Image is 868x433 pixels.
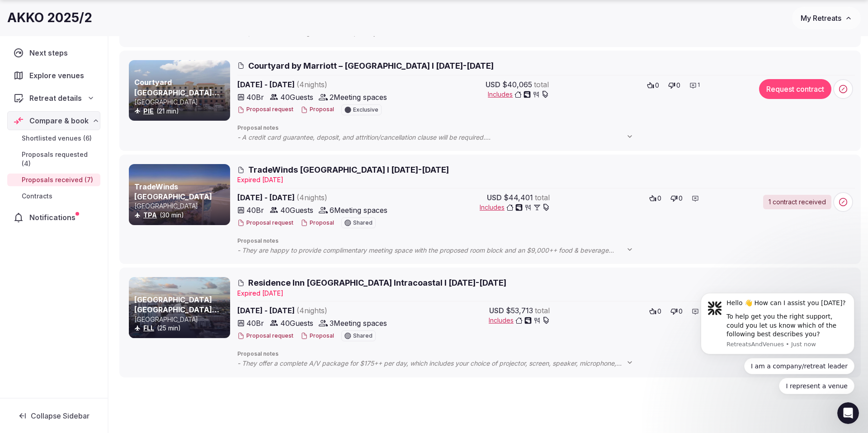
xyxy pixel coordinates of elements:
[353,333,373,339] span: Shared
[29,115,89,126] span: Compare & book
[7,43,100,62] a: Next steps
[22,150,97,168] span: Proposals requested (4)
[143,324,154,332] a: FLL
[31,411,90,420] span: Collapse Sidebar
[237,237,855,245] span: Proposal notes
[237,219,293,227] button: Proposal request
[22,175,93,184] span: Proposals received (7)
[488,90,549,99] button: Includes
[280,205,313,216] span: 40 Guests
[7,174,100,186] a: Proposals received (7)
[134,211,228,220] div: (30 min)
[665,79,683,92] button: 0
[7,208,100,227] a: Notifications
[29,212,79,223] span: Notifications
[237,305,396,316] span: [DATE] - [DATE]
[134,107,228,116] div: (21 min)
[143,107,154,115] a: PIE
[759,79,831,99] button: Request contract
[237,246,642,255] span: - They are happy to provide complimentary meeting space with the proposed room block and an $9,00...
[535,305,550,316] span: total
[280,318,313,329] span: 40 Guests
[143,107,154,116] button: PIE
[29,70,88,81] span: Explore venues
[7,9,92,27] h1: AKKO 2025/2
[237,332,293,340] button: Proposal request
[237,124,855,132] span: Proposal notes
[657,194,661,203] span: 0
[134,98,228,107] p: [GEOGRAPHIC_DATA]
[489,305,504,316] span: USD
[143,211,157,219] a: TPA
[7,66,100,85] a: Explore venues
[676,81,680,90] span: 0
[489,316,550,325] button: Includes
[534,79,549,90] span: total
[480,203,550,212] button: Includes
[502,79,532,90] span: $40,065
[801,14,841,23] span: My Retreats
[792,7,861,29] button: My Retreats
[763,195,831,209] a: 1 contract received
[353,220,373,226] span: Shared
[237,175,855,184] div: Expire d [DATE]
[655,81,659,90] span: 0
[134,295,219,334] a: [GEOGRAPHIC_DATA] [GEOGRAPHIC_DATA] Intracoastal/Il [GEOGRAPHIC_DATA]
[134,202,228,211] p: [GEOGRAPHIC_DATA]
[246,205,264,216] span: 40 Br
[22,134,92,143] span: Shortlisted venues (6)
[22,192,52,201] span: Contracts
[646,305,664,318] button: 0
[486,79,500,90] span: USD
[7,132,100,145] a: Shortlisted venues (6)
[330,92,387,103] span: 2 Meeting spaces
[246,92,264,103] span: 40 Br
[248,60,494,71] span: Courtyard by Marriott – [GEOGRAPHIC_DATA] I [DATE]-[DATE]
[301,219,334,227] button: Proposal
[248,277,506,288] span: Residence Inn [GEOGRAPHIC_DATA] Intracoastal I [DATE]-[DATE]
[687,285,868,400] iframe: Intercom notifications message
[246,318,264,329] span: 40 Br
[535,192,550,203] span: total
[646,192,664,205] button: 0
[297,80,327,89] span: ( 4 night s )
[143,211,157,220] button: TPA
[237,79,396,90] span: [DATE] - [DATE]
[301,332,334,340] button: Proposal
[7,148,100,170] a: Proposals requested (4)
[644,79,662,92] button: 0
[487,192,502,203] span: USD
[237,192,396,203] span: [DATE] - [DATE]
[237,359,642,368] span: - They offer a complete A/V package for $175++ per day, which includes your choice of projector, ...
[143,324,154,333] button: FLL
[134,182,212,201] a: TradeWinds [GEOGRAPHIC_DATA]
[29,93,82,104] span: Retreat details
[301,106,334,113] button: Proposal
[29,47,71,58] span: Next steps
[248,164,449,175] span: TradeWinds [GEOGRAPHIC_DATA] I [DATE]-[DATE]
[7,406,100,426] button: Collapse Sidebar
[679,194,683,203] span: 0
[668,305,685,318] button: 0
[837,402,859,424] iframe: Intercom live chat
[668,192,685,205] button: 0
[280,92,313,103] span: 40 Guests
[330,205,387,216] span: 6 Meeting spaces
[134,315,228,324] p: [GEOGRAPHIC_DATA]
[506,305,533,316] span: $53,713
[657,307,661,316] span: 0
[353,107,378,113] span: Exclusive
